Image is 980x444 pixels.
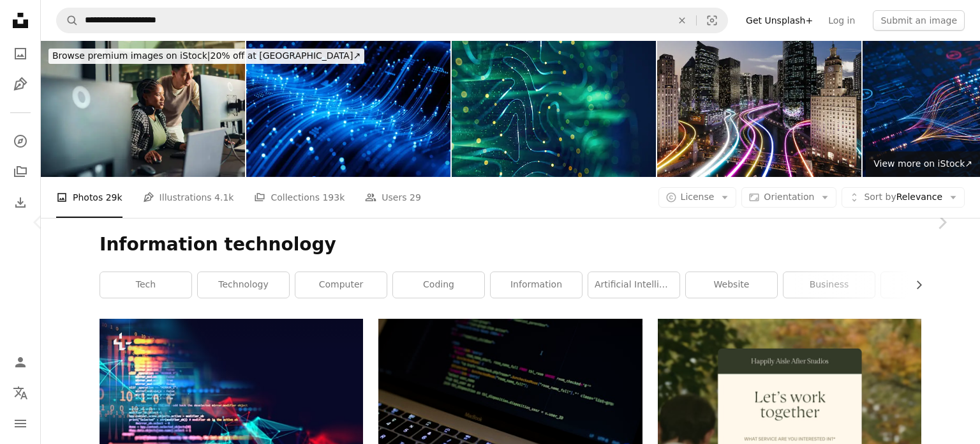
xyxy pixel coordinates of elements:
[697,8,727,33] button: Visual search
[393,272,484,298] a: coding
[842,187,965,208] button: Sort byRelevance
[491,272,582,298] a: information
[8,159,33,185] a: Collections
[658,187,737,208] button: License
[452,41,656,177] img: Technology Background with Flowing Lines and Light Particles
[8,349,33,375] a: Log in / Sign up
[100,233,921,256] h1: Information technology
[741,187,836,208] button: Orientation
[214,190,234,204] span: 4.1k
[8,41,33,66] a: Photos
[100,398,363,410] a: Programming code abstract technology background of software developer and Computer script
[668,8,696,33] button: Clear
[246,41,450,177] img: Waves of digital information concept - Data flow background. 3d illustration
[907,272,921,298] button: scroll list to the right
[295,272,387,298] a: computer
[254,177,345,218] a: Collections 193k
[783,272,875,298] a: business
[100,272,191,298] a: tech
[864,191,942,204] span: Relevance
[873,158,972,169] span: View more on iStock ↗
[41,41,372,72] a: Browse premium images on iStock|20% off at [GEOGRAPHIC_DATA]↗
[588,272,679,298] a: artificial intelligence
[764,192,814,202] span: Orientation
[686,272,777,298] a: website
[322,190,345,204] span: 193k
[866,151,980,177] a: View more on iStock↗
[820,10,863,31] a: Log in
[8,380,33,406] button: Language
[56,8,728,33] form: Find visuals sitewide
[738,10,820,31] a: Get Unsplash+
[873,10,965,31] button: Submit an image
[41,41,245,177] img: Software engineers collaborating on a project, analyzing code on computer monitors in office
[8,411,33,436] button: Menu
[378,401,642,412] a: MacBook Pro with images of computer language codes
[52,50,210,61] span: Browse premium images on iStock |
[365,177,421,218] a: Users 29
[143,177,234,218] a: Illustrations 4.1k
[864,192,896,202] span: Sort by
[8,72,33,97] a: Illustrations
[198,272,289,298] a: technology
[881,272,972,298] a: server
[903,161,980,284] a: Next
[8,128,33,154] a: Explore
[57,8,78,33] button: Search Unsplash
[52,50,360,61] span: 20% off at [GEOGRAPHIC_DATA] ↗
[681,192,715,202] span: License
[410,190,421,204] span: 29
[657,41,861,177] img: Smart city with glowing light trails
